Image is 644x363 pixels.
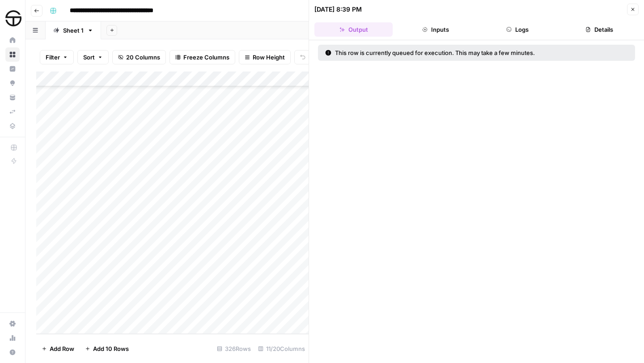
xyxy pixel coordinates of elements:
[183,53,229,62] span: Freeze Columns
[5,33,20,47] a: Home
[5,7,20,30] button: Workspace: SimpleTire
[396,22,475,37] button: Inputs
[169,50,235,64] button: Freeze Columns
[5,119,20,133] a: Data Library
[46,53,60,62] span: Filter
[5,47,20,62] a: Browse
[239,50,291,64] button: Row Height
[46,21,101,39] a: Sheet 1
[40,50,74,64] button: Filter
[5,317,20,331] a: Settings
[5,62,20,76] a: Insights
[112,50,166,64] button: 20 Columns
[5,10,21,26] img: SimpleTire Logo
[80,342,134,356] button: Add 10 Rows
[63,26,84,35] div: Sheet 1
[294,50,329,64] button: Undo
[314,22,393,37] button: Output
[479,22,557,37] button: Logs
[560,22,639,37] button: Details
[83,53,95,62] span: Sort
[126,53,160,62] span: 20 Columns
[77,50,109,64] button: Sort
[50,344,74,353] span: Add Row
[325,48,581,57] div: This row is currently queued for execution. This may take a few minutes.
[213,342,254,356] div: 326 Rows
[93,344,129,353] span: Add 10 Rows
[253,53,285,62] span: Row Height
[254,342,309,356] div: 11/20 Columns
[5,76,20,90] a: Opportunities
[5,331,20,345] a: Usage
[5,105,20,119] a: Syncs
[5,90,20,105] a: Your Data
[314,5,362,14] div: [DATE] 8:39 PM
[36,342,80,356] button: Add Row
[5,345,20,359] button: Help + Support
